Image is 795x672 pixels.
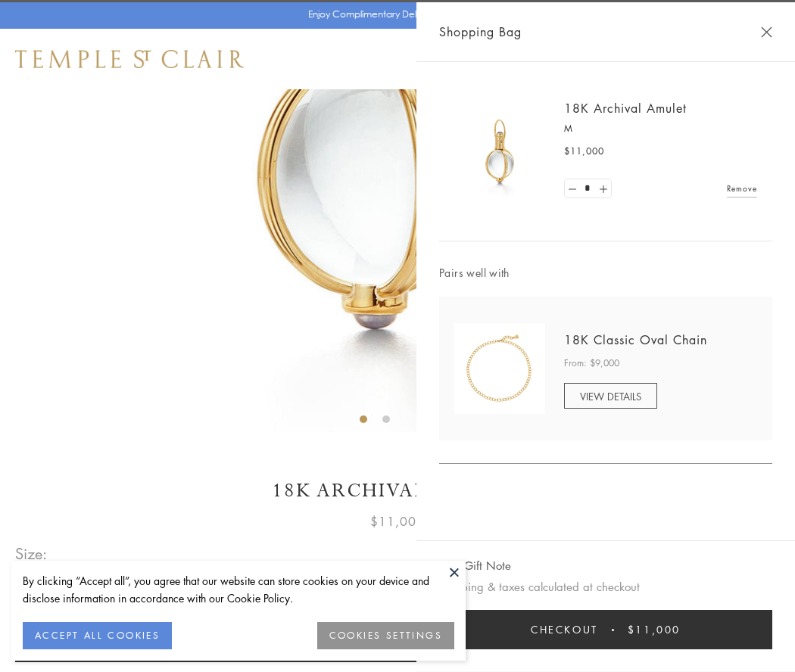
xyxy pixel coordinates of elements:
[564,100,687,117] a: 18K Archival Amulet
[439,556,511,575] button: Add Gift Note
[317,622,454,649] button: COOKIES SETTINGS
[439,22,522,42] span: Shopping Bag
[564,144,604,159] span: $11,000
[761,26,772,38] button: Close Shopping Bag
[15,541,48,566] span: Size:
[15,478,780,504] h1: 18K Archival Amulet
[23,622,172,649] button: ACCEPT ALL COOKIES
[564,356,619,371] span: From: $9,000
[308,7,480,22] p: Enjoy Complimentary Delivery & Returns
[595,179,610,198] a: Set quantity to 2
[439,610,772,649] button: Checkout $11,000
[439,264,772,282] span: Pairs well with
[565,179,580,198] a: Set quantity to 0
[439,577,772,596] p: Shipping & taxes calculated at checkout
[454,106,545,197] img: 18K Archival Amulet
[23,572,454,607] div: By clicking “Accept all”, you agree that our website can store cookies on your device and disclos...
[727,180,757,197] a: Remove
[564,383,657,409] a: VIEW DETAILS
[564,331,707,348] a: 18K Classic Oval Chain
[580,389,641,403] span: VIEW DETAILS
[370,512,425,531] span: $11,000
[564,121,757,136] p: M
[531,621,598,638] span: Checkout
[15,50,244,68] img: Temple St. Clair
[628,621,681,638] span: $11,000
[454,323,545,414] img: N88865-OV18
